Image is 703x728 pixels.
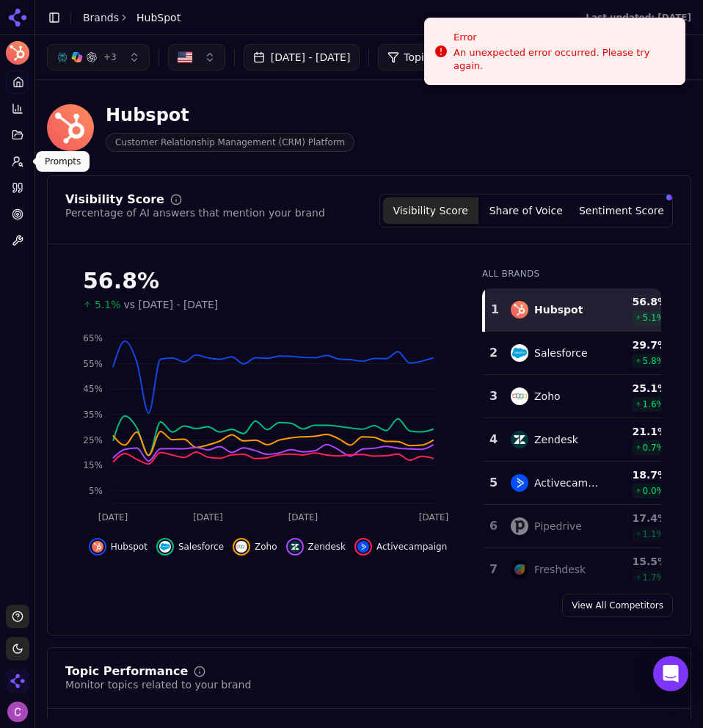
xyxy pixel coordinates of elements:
div: Error [454,30,673,45]
span: 5.1% [95,297,121,312]
img: Chris Abouraad [7,702,28,722]
img: salesforce [511,344,528,362]
tspan: 15% [83,460,103,470]
tr: 5activecampaignActivecampaign18.7%0.0% [484,462,696,505]
img: pipedrive [511,517,528,535]
span: 1.7 % [643,572,666,583]
span: 5.1 % [643,312,666,324]
button: Open user button [7,702,28,722]
div: Open Intercom Messenger [653,656,688,691]
div: An unexpected error occurred. Please try again. [454,46,673,73]
div: Monitor topics related to your brand [65,677,251,692]
div: Hubspot [106,103,354,127]
div: 6 [489,517,496,535]
div: 56.8 % [615,294,668,309]
div: Topic Performance [65,666,188,677]
span: HubSpot [136,10,181,25]
tr: 6pipedrivePipedrive17.4%1.1% [484,505,696,548]
tspan: 35% [83,409,103,420]
div: 4 [489,431,496,448]
img: freshdesk [511,561,528,578]
tr: 1hubspotHubspot56.8%5.1% [484,288,696,332]
img: zendesk [289,541,301,553]
span: Salesforce [178,541,224,553]
div: Visibility Score [65,194,164,205]
div: Zendesk [534,432,578,447]
img: US [178,50,192,65]
a: View All Competitors [562,594,673,617]
img: hubspot [92,541,103,553]
div: 17.4 % [615,511,668,525]
button: Hide zoho data [233,538,277,556]
div: Percentage of AI answers that mention your brand [65,205,325,220]
img: salesforce [159,541,171,553]
div: 25.1 % [615,381,668,396]
span: vs [DATE] - [DATE] [124,297,219,312]
span: 5.8 % [643,355,666,367]
button: Hide zendesk data [286,538,346,556]
div: 56.8% [83,268,453,294]
div: 3 [489,387,496,405]
img: zoho [511,387,528,405]
span: Customer Relationship Management (CRM) Platform [106,133,354,152]
button: Share of Voice [478,197,574,224]
span: 0.0 % [643,485,666,497]
span: 0.7 % [643,442,666,454]
button: Sentiment Score [574,197,669,224]
img: hubspot [511,301,528,318]
tr: 2salesforceSalesforce29.7%5.8% [484,332,696,375]
button: Hide salesforce data [156,538,224,556]
div: 18.7 % [615,467,668,482]
img: activecampaign [511,474,528,492]
span: 1.6 % [643,398,666,410]
div: 5 [489,474,496,492]
img: HubSpot [6,41,29,65]
tspan: 65% [83,333,103,343]
span: Zendesk [308,541,346,553]
div: Freshdesk [534,562,586,577]
div: Salesforce [534,346,588,360]
div: 1 [491,301,496,318]
button: Visibility Score [383,197,478,224]
tr: 7freshdeskFreshdesk15.5%1.7% [484,548,696,591]
div: Last updated: [DATE] [586,12,691,23]
tspan: [DATE] [98,512,128,523]
img: activecampaign [357,541,369,553]
tr: 3zohoZoho25.1%1.6% [484,375,696,418]
div: Pipedrive [534,519,582,534]
span: Hubspot [111,541,147,553]
div: All Brands [482,268,661,280]
span: Zoho [255,541,277,553]
button: Hide hubspot data [89,538,147,556]
div: 21.1 % [615,424,668,439]
tspan: 25% [83,435,103,445]
button: Current brand: HubSpot [6,41,29,65]
tspan: 55% [83,359,103,369]
div: 2 [489,344,496,362]
div: Hubspot [534,302,583,317]
tspan: 5% [89,486,103,496]
div: 7 [489,561,496,578]
tspan: [DATE] [419,512,449,523]
tspan: 45% [83,384,103,394]
tr: 4zendeskZendesk21.1%0.7% [484,418,696,462]
div: 15.5 % [615,554,668,569]
div: 29.7 % [615,338,668,352]
button: [DATE] - [DATE] [244,44,360,70]
a: Brands [83,12,119,23]
span: Activecampaign [376,541,447,553]
nav: breadcrumb [83,10,181,25]
button: Hide activecampaign data [354,538,447,556]
span: Topic: All [404,50,445,65]
img: HubSpot [47,104,94,151]
img: zendesk [511,431,528,448]
img: Cognizo [6,669,29,693]
tspan: [DATE] [193,512,223,523]
div: Zoho [534,389,561,404]
div: Prompts [36,151,90,172]
span: + 3 [103,51,117,63]
button: Open organization switcher [6,669,29,693]
div: Activecampaign [534,476,603,490]
img: zoho [236,541,247,553]
tspan: [DATE] [288,512,318,523]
